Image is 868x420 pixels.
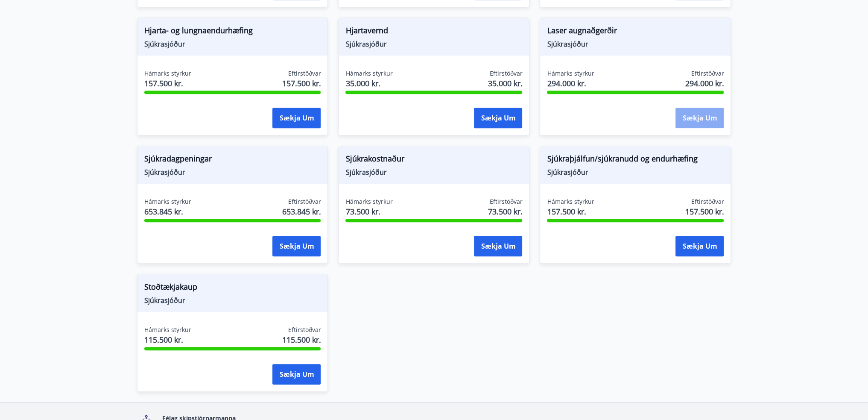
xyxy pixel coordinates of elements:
span: 157.500 kr. [685,206,724,217]
span: 653.845 kr. [144,206,191,217]
span: Sjúkraþjálfun/sjúkranudd og endurhæfing [547,153,724,167]
span: 157.500 kr. [547,206,594,217]
span: Sjúkrasjóður [144,39,321,49]
span: 157.500 kr. [282,78,321,89]
span: Eftirstöðvar [288,197,321,206]
button: Sækja um [675,236,724,256]
span: Hámarks styrkur [547,69,594,78]
span: 35.000 kr. [345,78,392,89]
span: 294.000 kr. [547,78,594,89]
span: Hjarta- og lungnaendurhæfing [144,25,321,39]
span: Hámarks styrkur [144,69,191,78]
span: Hámarks styrkur [345,69,392,78]
span: 73.500 kr. [345,206,392,217]
span: Hámarks styrkur [547,197,594,206]
span: 35.000 kr. [488,78,522,89]
span: Eftirstöðvar [489,69,522,78]
button: Sækja um [272,364,321,385]
span: Hámarks styrkur [345,197,392,206]
span: Eftirstöðvar [288,326,321,334]
span: Hámarks styrkur [144,197,191,206]
span: Sjúkrasjóður [345,167,522,177]
span: Sjúkrasjóður [345,39,522,49]
span: Eftirstöðvar [288,69,321,78]
span: 157.500 kr. [144,78,191,89]
span: Eftirstöðvar [691,197,724,206]
span: 115.500 kr. [144,334,191,345]
button: Sækja um [474,108,522,128]
span: 653.845 kr. [282,206,321,217]
button: Sækja um [474,236,522,256]
button: Sækja um [675,108,724,128]
button: Sækja um [272,236,321,256]
span: 115.500 kr. [282,334,321,345]
span: Sjúkrakostnaður [345,153,522,167]
span: 73.500 kr. [488,206,522,217]
span: Laser augnaðgerðir [547,25,724,39]
span: Eftirstöðvar [489,197,522,206]
span: Sjúkrasjóður [547,167,724,177]
span: Sjúkrasjóður [144,296,321,305]
span: Sjúkradagpeningar [144,153,321,167]
button: Sækja um [272,108,321,128]
span: Eftirstöðvar [691,69,724,78]
span: Hámarks styrkur [144,326,191,334]
span: Sjúkrasjóður [144,167,321,177]
span: 294.000 kr. [685,78,724,89]
span: Hjartavernd [345,25,522,39]
span: Stoðtækjakaup [144,281,321,296]
span: Sjúkrasjóður [547,39,724,49]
